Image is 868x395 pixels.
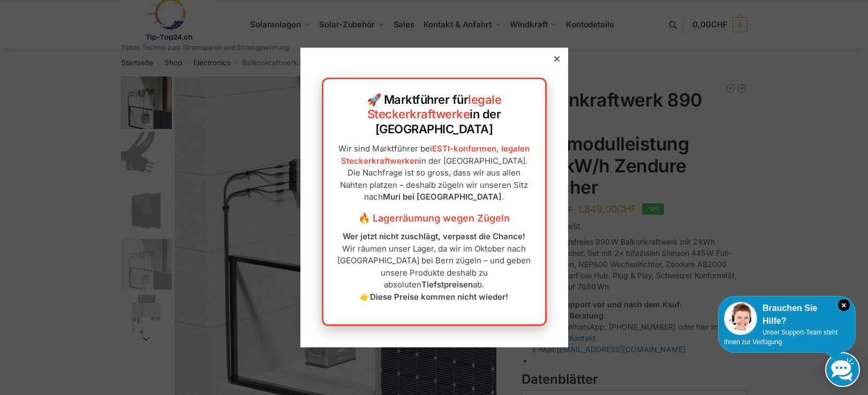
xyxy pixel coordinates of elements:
[334,93,534,137] h2: 🚀 Marktführer für in der [GEOGRAPHIC_DATA]
[724,329,837,346] span: Unser Support-Team steht Ihnen zur Verfügung
[421,279,473,290] strong: Tiefstpreisen
[334,211,534,225] h3: 🔥 Lagerräumung wegen Zügeln
[334,143,534,203] p: Wir sind Marktführer bei in der [GEOGRAPHIC_DATA]. Die Nachfrage ist so gross, dass wir aus allen...
[341,143,530,166] a: ESTI-konformen, legalen Steckerkraftwerken
[724,302,757,335] img: Customer service
[334,231,534,303] p: Wir räumen unser Lager, da wir im Oktober nach [GEOGRAPHIC_DATA] bei Bern zügeln – und geben unse...
[367,93,502,121] a: legale Steckerkraftwerke
[343,231,525,241] strong: Wer jetzt nicht zuschlägt, verpasst die Chance!
[724,302,850,328] div: Brauchen Sie Hilfe?
[370,292,508,302] strong: Diese Preise kommen nicht wieder!
[383,192,502,202] strong: Muri bei [GEOGRAPHIC_DATA]
[838,299,850,311] i: Schließen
